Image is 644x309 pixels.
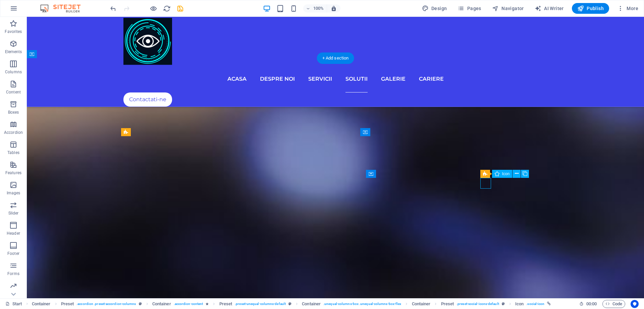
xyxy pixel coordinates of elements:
[617,5,638,12] span: More
[39,4,89,12] img: Editor Logo
[7,231,20,236] p: Header
[419,3,450,14] button: Design
[502,172,510,176] span: Icon
[206,302,209,306] i: Element contains an animation
[313,4,324,12] h6: 100%
[109,5,117,12] i: Undo: Change text (Ctrl+Z)
[526,300,544,308] span: . social-icon
[422,5,447,12] span: Design
[455,3,484,14] button: Pages
[532,3,567,14] button: AI Writer
[288,302,291,306] i: This element is a customizable preset
[457,300,499,308] span: . preset-social-icons-default
[515,300,524,308] span: Click to select. Double-click to edit
[8,210,19,216] p: Slider
[7,271,19,276] p: Forms
[61,300,74,308] span: Click to select. Double-click to edit
[317,52,354,64] div: + Add section
[109,4,117,12] button: undo
[605,300,622,308] span: Code
[176,4,184,12] button: save
[32,300,51,308] span: Click to select. Double-click to edit
[174,300,203,308] span: . accordion-content
[572,3,609,14] button: Publish
[492,5,524,12] span: Navigator
[303,4,327,12] button: 100%
[163,4,171,12] button: reload
[489,3,527,14] button: Navigator
[502,302,505,306] i: This element is a customizable preset
[4,130,23,135] p: Accordion
[412,300,431,308] span: Click to select. Double-click to edit
[591,301,592,306] span: :
[331,5,337,11] i: On resize automatically adjust zoom level to fit chosen device.
[579,300,597,308] h6: Session time
[139,302,142,306] i: This element is a customizable preset
[547,302,551,306] i: This element is linked
[535,5,564,12] span: AI Writer
[441,300,454,308] span: Click to select. Double-click to edit
[458,5,481,12] span: Pages
[323,300,401,308] span: . unequal-columns-box .unequal-columns-box-flex
[5,49,22,54] p: Elements
[577,5,604,12] span: Publish
[5,300,22,308] a: Click to cancel selection. Double-click to open Pages
[152,300,171,308] span: Click to select. Double-click to edit
[5,69,22,75] p: Columns
[7,190,20,196] p: Images
[76,300,136,308] span: . accordion .preset-accordion-columns
[219,300,232,308] span: Click to select. Double-click to edit
[614,3,641,14] button: More
[586,300,597,308] span: 00 00
[32,300,551,308] nav: breadcrumb
[235,300,286,308] span: . preset-unequal-columns-default
[302,300,321,308] span: Click to select. Double-click to edit
[5,29,22,34] p: Favorites
[7,150,19,155] p: Tables
[8,110,19,115] p: Boxes
[7,251,19,256] p: Footer
[631,300,639,308] button: Usercentrics
[5,170,21,176] p: Features
[602,300,625,308] button: Code
[6,89,21,95] p: Content
[419,3,450,14] div: Design (Ctrl+Alt+Y)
